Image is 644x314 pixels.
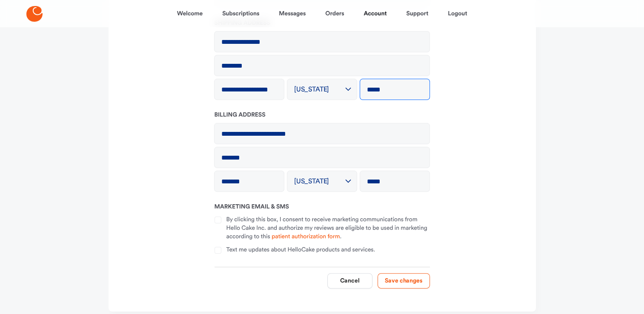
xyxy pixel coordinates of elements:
[215,111,430,119] h2: Billing address
[279,3,306,24] a: Messages
[222,3,259,24] a: Subscriptions
[215,203,430,211] h2: Marketing Email & SMS
[226,246,375,254] div: Text me updates about HelloCake products and services.
[406,3,428,24] a: Support
[364,3,386,24] a: Account
[325,3,344,24] a: Orders
[226,216,430,241] div: By clicking this box, I consent to receive marketing communications from Hello Cake Inc. and auth...
[448,3,467,24] a: Logout
[378,273,430,288] button: Save changes
[327,273,372,288] button: Cancel
[272,234,340,240] a: patient authorization form
[177,3,203,24] a: Welcome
